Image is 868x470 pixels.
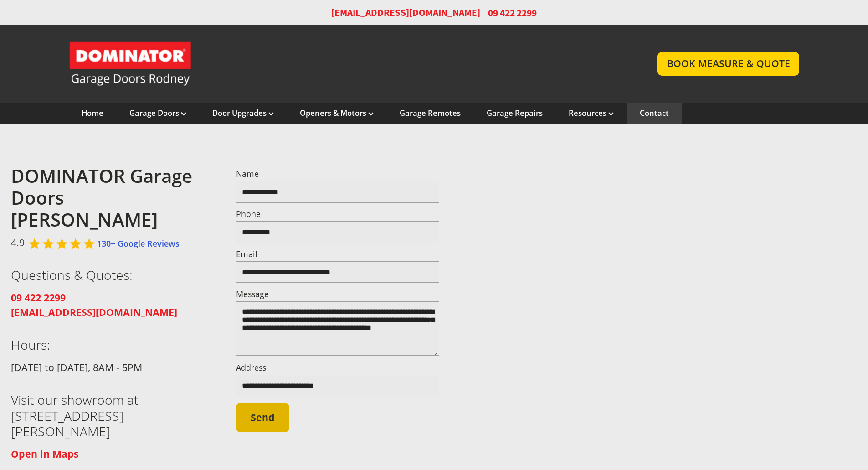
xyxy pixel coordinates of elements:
[11,267,215,283] h3: Questions & Quotes:
[236,290,440,299] label: Message
[11,165,215,231] h2: DOMINATOR Garage Doors [PERSON_NAME]
[11,447,79,460] strong: Open in Maps
[11,360,215,375] p: [DATE] to [DATE], 8AM - 5PM
[236,210,440,218] label: Phone
[657,52,799,75] a: BOOK MEASURE & QUOTE
[11,291,66,304] a: 09 422 2299
[331,6,480,20] a: [EMAIL_ADDRESS][DOMAIN_NAME]
[11,392,215,439] h3: Visit our showroom at [STREET_ADDRESS][PERSON_NAME]
[11,337,215,352] h3: Hours:
[97,238,180,249] a: 130+ Google Reviews
[236,250,440,258] label: Email
[129,108,186,118] a: Garage Doors
[11,235,25,250] span: 4.9
[488,6,537,20] span: 09 422 2299
[82,108,103,118] a: Home
[11,291,66,304] strong: 09 422 2299
[400,108,461,118] a: Garage Remotes
[236,364,440,372] label: Address
[11,448,79,460] a: Open in Maps
[11,306,177,319] a: [EMAIL_ADDRESS][DOMAIN_NAME]
[487,108,543,118] a: Garage Repairs
[569,108,614,118] a: Resources
[640,108,669,118] a: Contact
[300,108,374,118] a: Openers & Motors
[212,108,274,118] a: Door Upgrades
[236,403,289,432] button: Send
[11,305,177,319] strong: [EMAIL_ADDRESS][DOMAIN_NAME]
[236,170,440,178] label: Name
[29,238,97,250] div: Rated 4.9 out of 5,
